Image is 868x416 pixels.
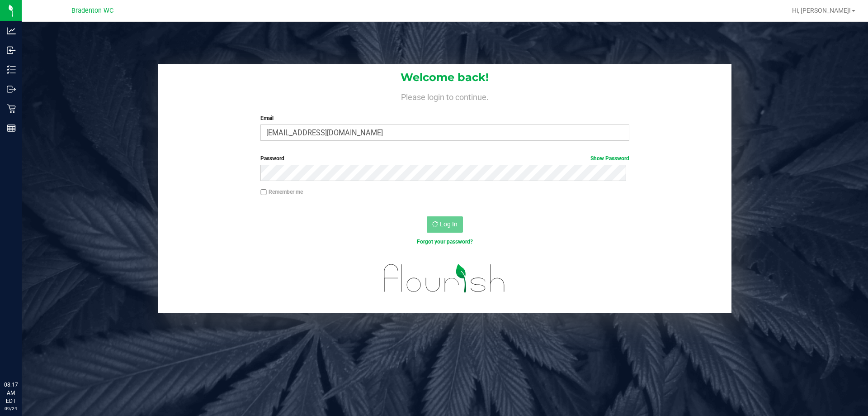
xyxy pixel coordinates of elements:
[7,65,16,74] inline-svg: Inventory
[440,220,458,228] span: Log In
[417,239,473,245] a: Forgot your password?
[71,7,113,14] span: Bradenton WC
[7,46,16,55] inline-svg: Inbound
[4,381,18,405] p: 08:17 AM EDT
[7,124,16,133] inline-svg: Reports
[373,255,516,301] img: flourish_logo.svg
[260,189,267,196] input: Remember me
[792,7,851,14] span: Hi, [PERSON_NAME]!
[158,91,731,101] h4: Please login to continue.
[260,155,284,162] span: Password
[7,85,16,94] inline-svg: Outbound
[260,114,629,122] label: Email
[4,405,18,412] p: 09/24
[7,26,16,35] inline-svg: Analytics
[7,104,16,113] inline-svg: Retail
[590,155,629,162] a: Show Password
[427,216,463,233] button: Log In
[158,72,731,83] h1: Welcome back!
[260,188,303,196] label: Remember me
